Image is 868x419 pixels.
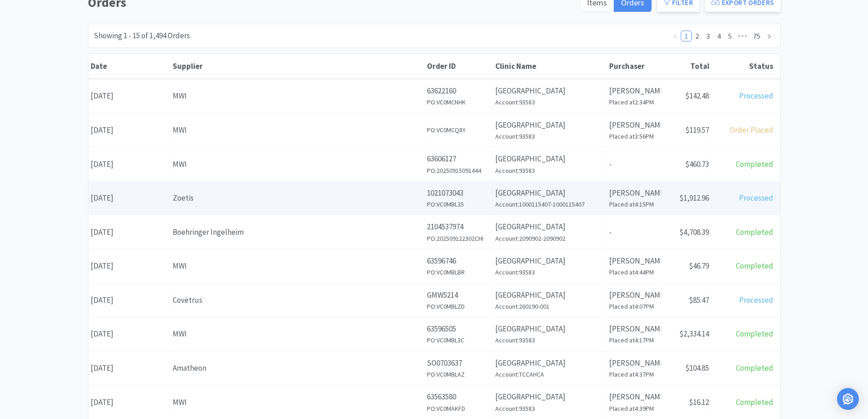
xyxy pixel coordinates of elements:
h6: Account: 93583 [495,335,604,345]
div: Showing 1 - 15 of 1,494 Orders [94,30,190,42]
p: [GEOGRAPHIC_DATA] [495,85,604,97]
div: [DATE] [88,84,170,108]
p: - [609,158,659,171]
div: [DATE] [88,254,170,278]
a: 1 [681,31,691,41]
p: [GEOGRAPHIC_DATA] [495,357,604,369]
div: MWI [173,124,422,136]
h6: Placed at 2:34PM [609,97,659,107]
h6: Placed at 4:37PM [609,369,659,379]
h6: Placed at 3:56PM [609,131,659,141]
span: Completed [736,397,773,407]
p: 63622160 [427,85,490,97]
h6: Account: 1000115407-1000115407 [495,199,604,209]
p: [PERSON_NAME] [609,289,659,301]
p: [PERSON_NAME] [609,323,659,335]
p: [PERSON_NAME] [609,357,659,369]
span: Processed [739,295,773,305]
h6: PO: VC0MCQ8Y [427,125,490,135]
div: MWI [173,260,422,272]
h6: Account: 93583 [495,97,604,107]
span: $460.73 [685,159,709,169]
div: [DATE] [88,322,170,346]
span: Completed [736,159,773,169]
p: [PERSON_NAME] [609,255,659,267]
p: [GEOGRAPHIC_DATA] [495,255,604,267]
li: Next 5 Pages [735,31,750,41]
h6: Account: TCCAHCA [495,369,604,379]
div: Status [714,61,773,71]
span: Completed [736,261,773,271]
h6: PO: VC0MBL3C [427,335,490,345]
h6: PO: VC0MCNHK [427,97,490,107]
div: Order ID [427,61,491,71]
h6: Placed at 4:15PM [609,199,659,209]
p: SO0703637 [427,357,490,369]
span: $2,334.14 [679,329,709,339]
span: $119.57 [685,125,709,135]
div: MWI [173,158,422,171]
p: [GEOGRAPHIC_DATA] [495,323,604,335]
div: Clinic Name [495,61,605,71]
p: [GEOGRAPHIC_DATA] [495,221,604,233]
p: [PERSON_NAME] [609,119,659,131]
p: 63563580 [427,391,490,403]
span: Completed [736,227,773,237]
i: icon: right [766,34,772,39]
p: [GEOGRAPHIC_DATA] [495,187,604,199]
h6: PO: 202509122302CHI [427,233,490,243]
div: Boehringer Ingelheim [173,226,422,238]
p: 63606127 [427,153,490,165]
li: 2 [692,31,703,41]
p: 1021073043 [427,187,490,199]
h6: Account: 93583 [495,131,604,141]
div: [DATE] [88,186,170,210]
span: $1,912.96 [679,193,709,203]
a: 75 [750,31,763,41]
h6: PO: 20250915091444 [427,166,490,176]
span: Completed [736,363,773,373]
div: Open Intercom Messenger [837,388,859,410]
div: [DATE] [88,221,170,244]
p: [GEOGRAPHIC_DATA] [495,289,604,301]
p: 2104537974 [427,221,490,233]
p: 63596505 [427,323,490,335]
h6: PO: VC0MBL35 [427,199,490,209]
span: $4,708.39 [679,227,709,237]
h6: Account: 93583 [495,267,604,277]
h6: PO: VC0MBLAZ [427,369,490,379]
h6: PO: VC0MBLBR [427,267,490,277]
span: $16.12 [689,397,709,407]
div: [DATE] [88,357,170,380]
span: Processed [739,193,773,203]
h6: Placed at 4:17PM [609,335,659,345]
a: 5 [725,31,735,41]
div: MWI [173,328,422,340]
li: 75 [750,31,764,41]
h6: Account: 260190-001 [495,301,604,311]
div: Amatheon [173,362,422,374]
p: [PERSON_NAME] [609,391,659,403]
p: [GEOGRAPHIC_DATA] [495,153,604,165]
li: Next Page [764,31,775,41]
div: MWI [173,396,422,409]
span: Completed [736,329,773,339]
li: Previous Page [670,31,681,41]
h6: Account: 93583 [495,403,604,414]
span: $46.79 [689,261,709,271]
h6: Placed at 4:07PM [609,301,659,311]
div: Covetrus [173,294,422,306]
p: 63596746 [427,255,490,267]
div: [DATE] [88,289,170,312]
li: 4 [714,31,724,41]
span: $142.48 [685,91,709,101]
h6: Account: 93583 [495,166,604,176]
li: 1 [681,31,692,41]
li: 5 [724,31,735,41]
div: Total [664,61,709,71]
div: Supplier [173,61,422,71]
div: [DATE] [88,153,170,176]
p: [GEOGRAPHIC_DATA] [495,119,604,131]
li: 3 [703,31,714,41]
div: Purchaser [609,61,659,71]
